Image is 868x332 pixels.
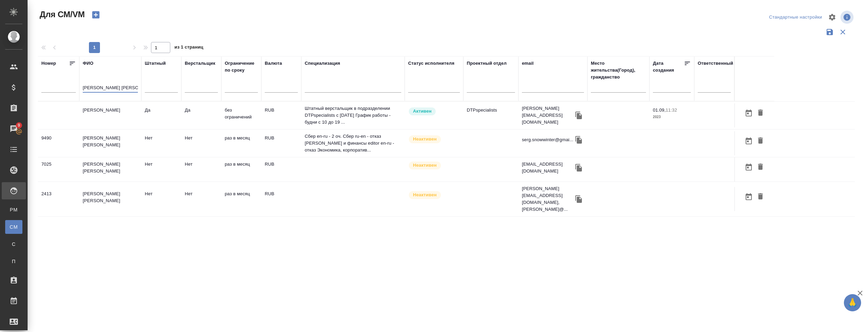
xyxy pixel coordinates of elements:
button: Удалить [755,161,766,174]
button: Сохранить фильтры [823,25,836,39]
p: Сбер en-ru - 2 оч. Сбер ru-en - отказ [PERSON_NAME] и финансы editor en-ru - отказ Экономика, кор... [305,133,401,154]
button: Создать [88,9,104,21]
td: Да [181,103,221,127]
td: без ограничений [221,103,261,127]
button: Скопировать [574,110,584,121]
p: 11:32 [666,107,677,113]
span: из 1 страниц [174,43,203,53]
td: [PERSON_NAME] [79,103,141,127]
td: 2413 [38,187,79,211]
p: 01.09, [653,107,666,113]
td: RUB [261,187,301,211]
span: CM [9,224,19,230]
button: Открыть календарь загрузки [743,107,755,120]
td: DTPspecialists [463,103,518,127]
button: Открыть календарь загрузки [743,135,755,147]
span: PM [9,206,19,213]
td: Нет [141,131,181,155]
p: serg.snowwinter@gmai... [522,136,573,143]
div: Ответственный [698,60,733,67]
button: Удалить [755,107,766,120]
div: Штатный [145,60,166,67]
a: PM [5,203,22,217]
div: Статус исполнителя [408,60,454,67]
span: 🙏 [847,295,858,310]
div: Наши пути разошлись: исполнитель с нами не работает [408,161,460,170]
div: Наши пути разошлись: исполнитель с нами не работает [408,135,460,144]
p: Штатный верстальщик в подразделении DTPspecialists с [DATE] График работы - будни с 10 до 19 ... [305,105,401,126]
button: Скопировать [574,194,584,204]
span: 9 [13,122,24,129]
div: Место жительства(Город), гражданство [591,60,646,81]
td: Нет [181,187,221,211]
div: Проектный отдел [467,60,507,67]
td: Нет [181,131,221,155]
p: [EMAIL_ADDRESS][DOMAIN_NAME] [522,161,574,175]
a: П [5,255,22,268]
span: Для СМ/VM [38,9,85,20]
p: 2023 [653,114,691,121]
a: С [5,237,22,251]
div: split button [767,12,824,23]
td: Нет [181,157,221,181]
td: 9490 [38,131,79,155]
span: П [9,258,19,265]
button: Скопировать [574,163,584,173]
button: 🙏 [844,294,861,311]
div: Специализация [305,60,340,67]
span: С [9,241,19,248]
td: 7025 [38,157,79,181]
td: RUB [261,157,301,181]
td: раз в месяц [221,157,261,181]
button: Удалить [755,190,766,203]
p: [PERSON_NAME][EMAIL_ADDRESS][DOMAIN_NAME],[PERSON_NAME]@... [522,185,574,213]
button: Открыть календарь загрузки [743,161,755,174]
button: Сбросить фильтры [836,25,849,39]
div: email [522,60,534,67]
a: CM [5,220,22,234]
p: Неактивен [413,191,437,198]
button: Открыть календарь загрузки [743,190,755,203]
a: 9 [2,120,26,137]
p: Неактивен [413,136,437,143]
button: Удалить [755,135,766,147]
div: Номер [41,60,56,67]
td: [PERSON_NAME] [PERSON_NAME] [79,187,141,211]
td: раз в месяц [221,131,261,155]
td: RUB [261,131,301,155]
td: [PERSON_NAME] [PERSON_NAME] [79,157,141,181]
button: Скопировать [574,135,584,145]
div: Верстальщик [185,60,215,67]
div: Валюта [265,60,282,67]
div: ФИО [83,60,93,67]
p: Неактивен [413,162,437,169]
div: Рядовой исполнитель: назначай с учетом рейтинга [408,107,460,116]
td: раз в месяц [221,187,261,211]
td: Нет [141,187,181,211]
td: RUB [261,103,301,127]
span: Настроить таблицу [824,9,840,25]
td: Да [141,103,181,127]
td: [PERSON_NAME] [PERSON_NAME] [79,131,141,155]
div: Дата создания [653,60,684,74]
div: Ограничение по сроку [225,60,258,74]
td: Нет [141,157,181,181]
p: Активен [413,108,432,115]
p: [PERSON_NAME][EMAIL_ADDRESS][DOMAIN_NAME] [522,105,574,126]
